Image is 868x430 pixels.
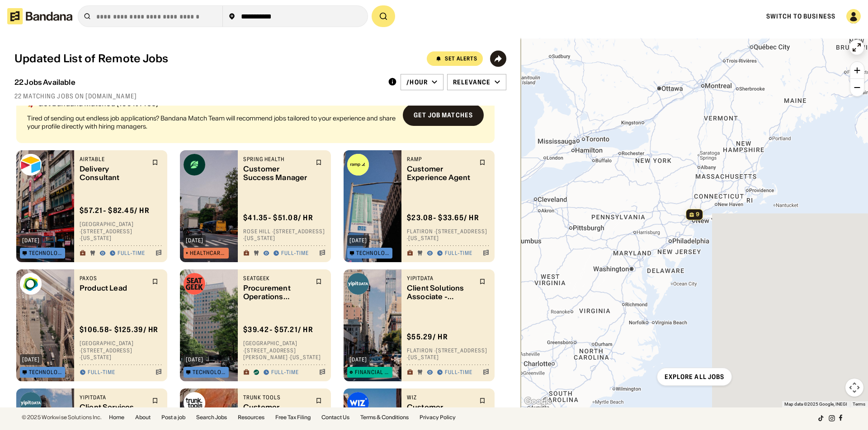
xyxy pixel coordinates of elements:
div: [GEOGRAPHIC_DATA] · [STREET_ADDRESS] · [US_STATE] [80,340,162,361]
a: Terms (opens in new tab) [853,402,865,407]
a: About [135,415,151,420]
button: Map camera controls [845,379,863,397]
div: /hour [406,78,428,86]
div: Product Lead [80,284,146,292]
div: Flatiron · [STREET_ADDRESS] · [US_STATE] [407,347,489,361]
img: SeatGeek logo [184,273,205,295]
img: YipitData logo [20,392,42,414]
div: Full-time [118,250,145,257]
img: Airtable logo [20,154,42,176]
div: $ 55.29 / hr [407,332,448,342]
img: Trunk Tools logo [184,392,205,414]
img: Spring Health logo [184,154,205,176]
a: Post a job [161,415,185,420]
div: Delivery Consultant [80,165,146,182]
div: Full-time [88,369,115,376]
div: Customer Success Manager [243,403,310,420]
div: [GEOGRAPHIC_DATA] · [STREET_ADDRESS][PERSON_NAME] · [US_STATE] [243,340,325,361]
img: Bandana logotype [7,8,72,24]
div: grid [14,106,505,407]
div: [DATE] [349,357,367,362]
div: Client Solutions Associate - Corporate [407,284,474,301]
div: YipitData [80,394,146,401]
a: Resources [238,415,264,420]
div: Healthcare & Mental Health [190,250,226,256]
div: Technology [29,370,63,375]
a: Contact Us [321,415,349,420]
div: Customer Success Manager [243,165,310,182]
a: Terms & Conditions [360,415,409,420]
div: Technology [29,250,63,256]
div: Full-time [445,250,472,257]
div: Tired of sending out endless job applications? Bandana Match Team will recommend jobs tailored to... [27,114,396,130]
a: Privacy Policy [420,415,456,420]
div: Set Alerts [445,56,477,61]
div: Explore all jobs [665,374,725,380]
img: Wiz logo [347,392,369,414]
div: [DATE] [349,238,367,243]
div: Client Services Associate - Corporate [80,403,146,420]
div: $ 23.08 - $33.65 / hr [407,213,479,222]
div: [DATE] [186,238,203,243]
div: Customer Experience Agent [407,165,474,182]
a: Home [109,415,124,420]
div: Procurement Operations Analyst [243,284,310,301]
div: [GEOGRAPHIC_DATA] · [STREET_ADDRESS] · [US_STATE] [80,221,162,242]
div: Flatiron · [STREET_ADDRESS] · [US_STATE] [407,228,489,242]
div: Technology [193,370,226,375]
div: Customer Assurance Analyst [407,403,474,420]
div: Ramp [407,156,474,163]
img: Ramp logo [347,154,369,176]
div: SeatGeek [243,275,310,282]
div: $ 57.21 - $82.45 / hr [80,206,150,216]
div: Financial Services [355,370,391,375]
div: Spring Health [243,156,310,163]
div: Full-time [445,369,472,376]
div: Updated List of Remote Jobs [14,52,168,65]
div: Airtable [80,156,146,163]
a: Switch to Business [766,12,835,20]
div: Rose Hill · [STREET_ADDRESS] · [US_STATE] [243,228,325,242]
div: $ 41.35 - $51.08 / hr [243,213,313,222]
img: Paxos logo [20,273,42,295]
div: Trunk Tools [243,394,310,401]
div: [DATE] [186,357,203,362]
div: YipitData [407,275,474,282]
div: $ 39.42 - $57.21 / hr [243,325,313,335]
div: Get job matches [414,112,473,118]
div: 22 matching jobs on [DOMAIN_NAME] [14,92,506,100]
div: Technology [356,250,390,256]
div: Relevance [453,78,491,86]
a: Free Tax Filing [275,415,311,420]
div: Full-time [271,369,299,376]
a: Open this area in Google Maps (opens a new window) [523,396,553,407]
div: [DATE] [22,357,40,362]
div: Wiz [407,394,474,401]
div: 🚀 Get Bandana Matched (100% Free) [27,100,396,107]
span: 9 [696,211,699,218]
div: $ 106.58 - $125.39 / hr [80,325,159,335]
img: Google [523,396,553,407]
div: Full-time [281,250,309,257]
div: 22 Jobs Available [14,78,75,87]
div: Paxos [80,275,146,282]
a: Search Jobs [196,415,227,420]
img: YipitData logo [347,273,369,295]
div: © 2025 Workwise Solutions Inc. [22,415,102,420]
div: [DATE] [22,238,40,243]
span: Map data ©2025 Google, INEGI [784,402,847,407]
